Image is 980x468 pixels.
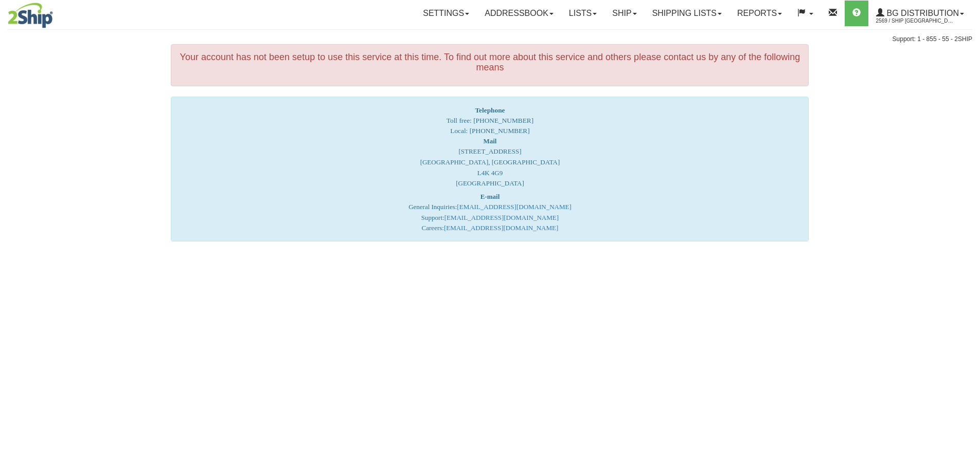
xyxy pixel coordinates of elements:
a: BG Distribution 2569 / Ship [GEOGRAPHIC_DATA] [868,1,972,26]
span: BG Distribution [884,9,959,17]
strong: Mail [483,137,496,145]
a: Reports [729,1,790,26]
font: [STREET_ADDRESS] [GEOGRAPHIC_DATA], [GEOGRAPHIC_DATA] L4K 4G9 [GEOGRAPHIC_DATA] [420,137,560,187]
iframe: chat widget [956,181,979,286]
h4: Your account has not been setup to use this service at this time. To find out more about this ser... [179,52,800,73]
a: Shipping lists [645,1,729,26]
a: Lists [561,1,604,26]
img: logo2569.jpg [8,3,53,28]
span: Toll free: [PHONE_NUMBER] Local: [PHONE_NUMBER] [447,106,533,135]
a: Addressbook [477,1,561,26]
font: General Inquiries: Support: Careers: [408,193,572,232]
a: [EMAIL_ADDRESS][DOMAIN_NAME] [444,214,559,221]
a: Ship [604,1,644,26]
span: 2569 / Ship [GEOGRAPHIC_DATA] [876,16,953,26]
div: Support: 1 - 855 - 55 - 2SHIP [8,35,972,44]
strong: Telephone [475,106,505,114]
a: [EMAIL_ADDRESS][DOMAIN_NAME] [457,203,571,211]
a: [EMAIL_ADDRESS][DOMAIN_NAME] [444,224,558,232]
a: Settings [415,1,477,26]
strong: E-mail [480,193,500,200]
